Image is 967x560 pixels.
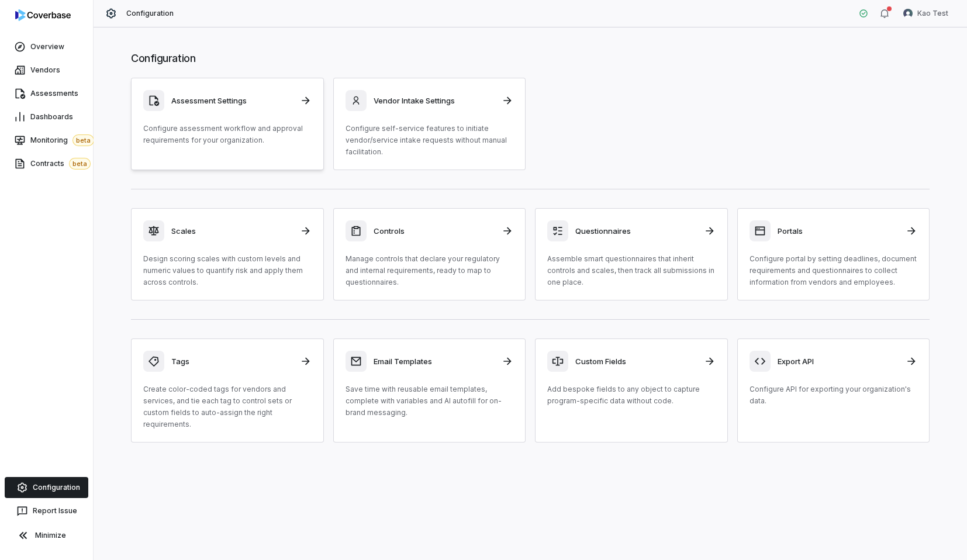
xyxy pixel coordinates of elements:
a: TagsCreate color-coded tags for vendors and services, and tie each tag to control sets or custom ... [131,338,324,443]
span: Configuration [33,483,80,492]
p: Design scoring scales with custom levels and numeric values to quantify risk and apply them acros... [143,253,312,288]
span: Report Issue [33,506,77,516]
span: Overview [30,42,64,51]
span: Kao Test [917,9,948,18]
span: beta [69,158,91,170]
span: Contracts [30,158,91,170]
a: ScalesDesign scoring scales with custom levels and numeric values to quantify risk and apply them... [131,208,324,300]
a: Dashboards [2,106,91,127]
p: Save time with reusable email templates, complete with variables and AI autofill for on-brand mes... [346,383,514,419]
a: Contractsbeta [2,153,91,174]
p: Create color-coded tags for vendors and services, and tie each tag to control sets or custom fiel... [143,383,312,430]
p: Assemble smart questionnaires that inherit controls and scales, then track all submissions in one... [547,253,716,288]
p: Configure portal by setting deadlines, document requirements and questionnaires to collect inform... [750,253,918,288]
span: beta [72,134,94,146]
p: Configure API for exporting your organization's data. [750,383,918,407]
h1: Configuration [131,51,930,66]
span: Assessments [30,89,78,98]
a: Assessments [2,83,91,104]
a: Custom FieldsAdd bespoke fields to any object to capture program-specific data without code. [535,338,728,443]
a: Export APIConfigure API for exporting your organization's data. [737,338,930,443]
a: Configuration [5,477,88,498]
h3: Questionnaires [575,226,697,236]
span: Monitoring [30,134,94,146]
h3: Scales [171,226,293,236]
span: Minimize [35,531,66,540]
span: Configuration [126,9,174,18]
h3: Vendor Intake Settings [374,95,495,106]
a: PortalsConfigure portal by setting deadlines, document requirements and questionnaires to collect... [737,208,930,300]
a: Email TemplatesSave time with reusable email templates, complete with variables and AI autofill f... [333,338,526,443]
a: Monitoringbeta [2,130,91,151]
button: Report Issue [5,500,88,521]
a: QuestionnairesAssemble smart questionnaires that inherit controls and scales, then track all subm... [535,208,728,300]
span: Vendors [30,65,60,75]
h3: Tags [171,356,293,367]
p: Manage controls that declare your regulatory and internal requirements, ready to map to questionn... [346,253,514,288]
h3: Portals [778,226,899,236]
p: Configure assessment workflow and approval requirements for your organization. [143,123,312,146]
a: Vendor Intake SettingsConfigure self-service features to initiate vendor/service intake requests ... [333,78,526,170]
h3: Custom Fields [575,356,697,367]
p: Configure self-service features to initiate vendor/service intake requests without manual facilit... [346,123,514,158]
h3: Email Templates [374,356,495,367]
a: Vendors [2,60,91,81]
img: Kao Test avatar [903,9,913,18]
a: ControlsManage controls that declare your regulatory and internal requirements, ready to map to q... [333,208,526,300]
h3: Controls [374,226,495,236]
h3: Export API [778,356,899,367]
span: Dashboards [30,112,73,122]
p: Add bespoke fields to any object to capture program-specific data without code. [547,383,716,407]
a: Overview [2,36,91,57]
button: Kao Test avatarKao Test [896,5,955,22]
img: logo-D7KZi-bG.svg [15,9,71,21]
h3: Assessment Settings [171,95,293,106]
button: Minimize [5,524,88,547]
a: Assessment SettingsConfigure assessment workflow and approval requirements for your organization. [131,78,324,170]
